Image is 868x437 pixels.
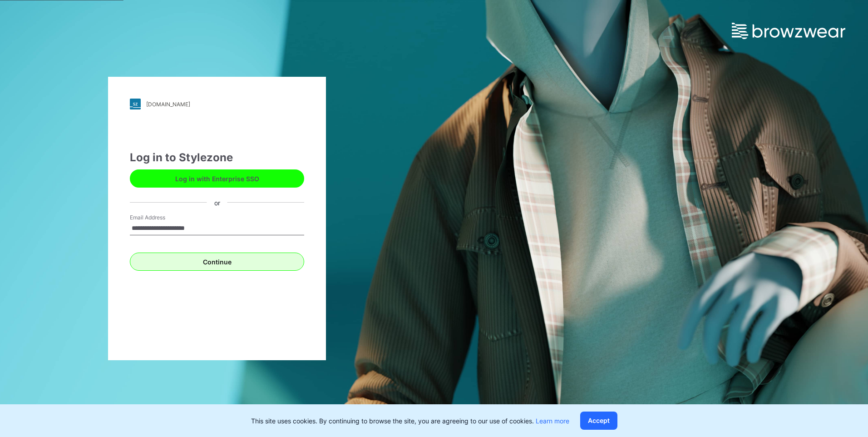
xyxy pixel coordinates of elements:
[251,416,569,426] p: This site uses cookies. By continuing to browse the site, you are agreeing to our use of cookies.
[207,198,227,207] div: or
[130,214,193,222] label: Email Address
[130,99,141,109] img: stylezone-logo.562084cfcfab977791bfbf7441f1a819.svg
[130,169,304,188] button: Log in with Enterprise SSO
[130,149,304,166] div: Log in to Stylezone
[130,253,304,271] button: Continue
[146,101,190,108] div: [DOMAIN_NAME]
[580,412,617,430] button: Accept
[130,99,304,109] a: [DOMAIN_NAME]
[732,23,845,39] img: browzwear-logo.e42bd6dac1945053ebaf764b6aa21510.svg
[536,417,569,425] a: Learn more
